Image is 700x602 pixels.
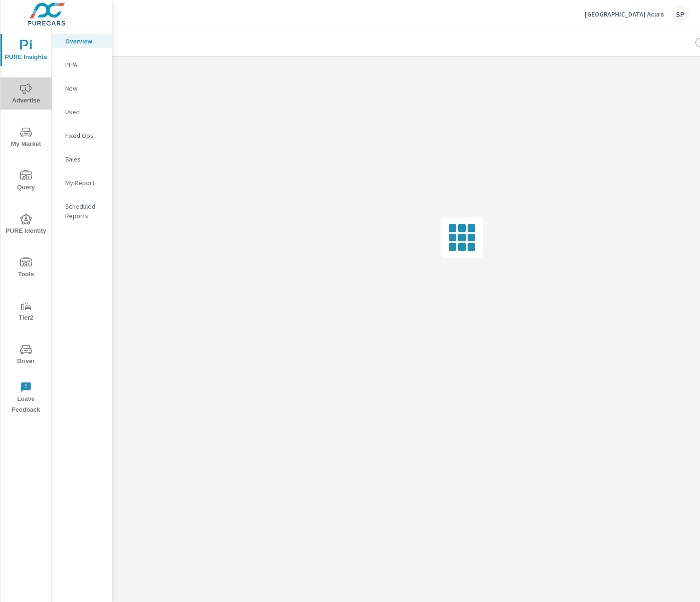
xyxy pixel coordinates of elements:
[52,176,112,190] div: My Report
[672,6,689,23] div: SP
[65,202,104,220] p: Scheduled Reports
[3,257,49,280] span: Tools
[3,83,49,106] span: Advertise
[3,213,49,237] span: PURE Identity
[65,36,104,46] p: Overview
[65,60,104,69] p: PIPA
[3,40,49,63] span: PURE Insights
[52,152,112,166] div: Sales
[585,10,664,18] p: [GEOGRAPHIC_DATA] Acura
[3,382,49,415] span: Leave Feedback
[52,105,112,119] div: Used
[65,131,104,140] p: Fixed Ops
[52,34,112,48] div: Overview
[65,107,104,117] p: Used
[3,300,49,323] span: Tier2
[3,170,49,193] span: Query
[65,84,104,93] p: New
[52,81,112,95] div: New
[52,199,112,223] div: Scheduled Reports
[52,128,112,143] div: Fixed Ops
[65,154,104,164] p: Sales
[65,178,104,187] p: My Report
[3,127,49,150] span: My Market
[3,344,49,367] span: Driver
[0,28,51,419] div: nav menu
[52,58,112,72] div: PIPA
